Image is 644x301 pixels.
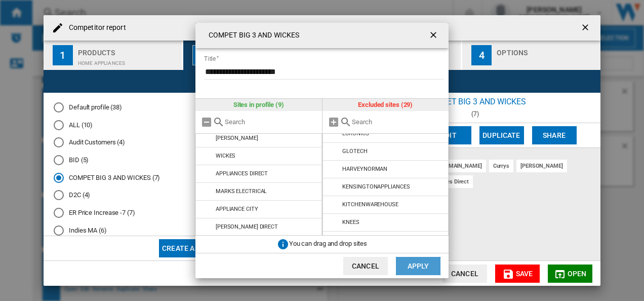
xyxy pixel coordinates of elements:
[424,25,445,46] button: getI18NText('BUTTONS.CLOSE_DIALOG')
[343,257,388,275] button: Cancel
[396,257,440,275] button: Apply
[342,148,367,155] div: GLOTECH
[352,118,444,126] input: Search
[216,170,268,177] div: APPLIANCES DIRECT
[216,206,258,212] div: APPLIANCE CITY
[342,130,369,137] div: EURONICS
[225,118,317,126] input: Search
[216,188,267,195] div: MARKS ELECTRICAL
[328,116,340,128] md-icon: Add all
[289,240,367,248] span: You can drag and drop sites
[323,99,449,111] div: Excluded sites (29)
[342,183,410,190] div: KENSINGTONAPPLIANCES
[195,99,322,111] div: Sites in profile (9)
[342,201,398,208] div: KITCHENWAREHOUSE
[216,153,235,159] div: WICKES
[216,135,258,141] div: [PERSON_NAME]
[342,166,387,172] div: HARVEYNORMAN
[342,219,359,225] div: KNEES
[204,30,299,41] h4: COMPET BIG 3 AND WICKES
[200,116,213,128] md-icon: Remove all
[216,223,278,230] div: [PERSON_NAME] DIRECT
[428,30,440,42] ng-md-icon: getI18NText('BUTTONS.CLOSE_DIALOG')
